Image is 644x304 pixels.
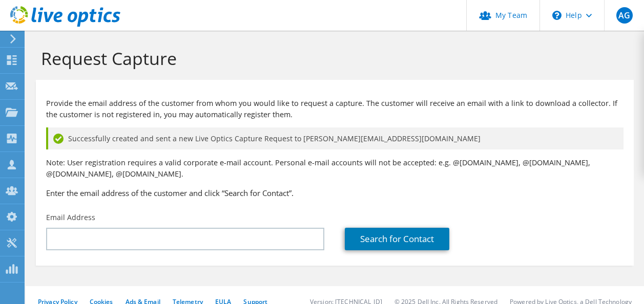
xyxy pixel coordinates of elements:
span: Successfully created and sent a new Live Optics Capture Request to [PERSON_NAME][EMAIL_ADDRESS][D... [68,133,481,144]
p: Provide the email address of the customer from whom you would like to request a capture. The cust... [46,98,624,120]
label: Email Address [46,212,95,223]
h1: Request Capture [41,48,624,69]
p: Note: User registration requires a valid corporate e-mail account. Personal e-mail accounts will ... [46,157,624,180]
h3: Enter the email address of the customer and click “Search for Contact”. [46,187,624,199]
span: AG [616,7,633,24]
svg: \n [552,11,562,20]
a: Search for Contact [345,228,449,250]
